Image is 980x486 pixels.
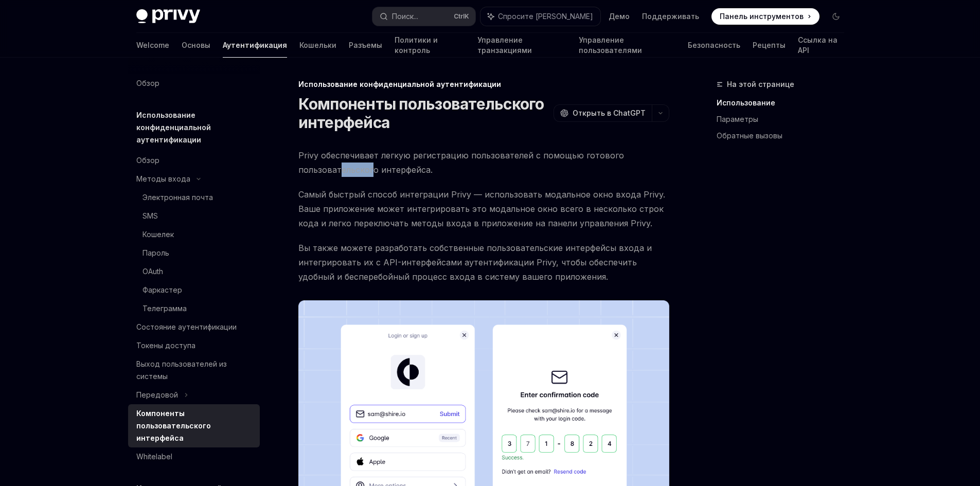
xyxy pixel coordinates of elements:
[395,35,438,55] font: Политики и контроль
[642,11,699,22] a: Поддерживать
[717,131,782,140] font: Обратные вызовы
[142,267,163,276] font: OAuth
[128,188,260,207] a: Электронная почта
[298,95,544,132] font: Компоненты пользовательского интерфейса
[128,207,260,225] a: SMS
[753,41,786,49] font: Рецепты
[642,12,699,21] font: Поддерживать
[128,151,260,170] a: Обзор
[128,74,260,93] a: Обзор
[128,336,260,355] a: Токены доступа
[142,230,174,239] font: Кошелек
[688,41,740,49] font: Безопасность
[136,409,211,442] font: Компоненты пользовательского интерфейса
[128,318,260,336] a: Состояние аутентификации
[554,104,652,122] button: Открыть в ChatGPT
[136,156,159,165] font: Обзор
[349,41,382,49] font: Разъемы
[480,7,600,26] button: Спросите [PERSON_NAME]
[136,174,190,183] font: Методы входа
[142,304,187,313] font: Телеграмма
[298,243,652,282] font: Вы также можете разработать собственные пользовательские интерфейсы входа и интегрировать их с AP...
[136,341,195,350] font: Токены доступа
[609,12,630,21] font: Демо
[688,33,740,58] a: Безопасность
[392,12,418,21] font: Поиск...
[136,33,169,58] a: Welcome
[128,225,260,244] a: Кошелек
[477,35,532,55] font: Управление транзакциями
[142,248,169,257] font: Пароль
[711,8,819,25] a: Панель инструментов
[395,33,465,58] a: Политики и контроль
[717,128,852,144] a: Обратные вызовы
[579,33,675,58] a: Управление пользователями
[128,404,260,447] a: Компоненты пользовательского интерфейса
[142,285,182,294] font: Фаркастер
[128,244,260,262] a: Пароль
[128,447,260,466] a: Whitelabel
[299,41,336,49] font: Кошельки
[720,12,804,21] font: Панель инструментов
[798,33,844,58] a: Ссылка на API
[753,33,786,58] a: Рецепты
[136,359,227,381] font: Выход пользователей из системы
[299,33,336,58] a: Кошельки
[454,12,465,20] font: Ctrl
[136,111,211,144] font: Использование конфиденциальной аутентификации
[717,98,775,107] font: Использование
[128,281,260,299] a: Фаркастер
[136,79,159,87] font: Обзор
[136,9,200,24] img: темный логотип
[136,322,237,331] font: Состояние аутентификации
[573,109,646,117] font: Открыть в ChatGPT
[298,80,501,88] font: Использование конфиденциальной аутентификации
[223,41,287,49] font: Аутентификация
[828,8,844,25] button: Включить темный режим
[298,150,624,175] font: Privy обеспечивает легкую регистрацию пользователей с помощью готового пользовательского интерфейса.
[136,452,172,461] font: Whitelabel
[128,299,260,318] a: Телеграмма
[717,115,758,123] font: Параметры
[182,41,210,49] font: Основы
[298,189,665,228] font: Самый быстрый способ интеграции Privy — использовать модальное окно входа Privy. Ваше приложение ...
[223,33,287,58] a: Аутентификация
[498,12,593,21] font: Спросите [PERSON_NAME]
[128,355,260,386] a: Выход пользователей из системы
[142,193,213,202] font: Электронная почта
[579,35,642,55] font: Управление пользователями
[477,33,566,58] a: Управление транзакциями
[349,33,382,58] a: Разъемы
[182,33,210,58] a: Основы
[136,390,178,399] font: Передовой
[717,111,852,128] a: Параметры
[727,80,794,88] font: На этой странице
[609,11,630,22] a: Демо
[372,7,475,26] button: Поиск...CtrlK
[465,12,469,20] font: K
[717,95,852,111] a: Использование
[798,35,838,55] font: Ссылка на API
[128,262,260,281] a: OAuth
[142,211,158,220] font: SMS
